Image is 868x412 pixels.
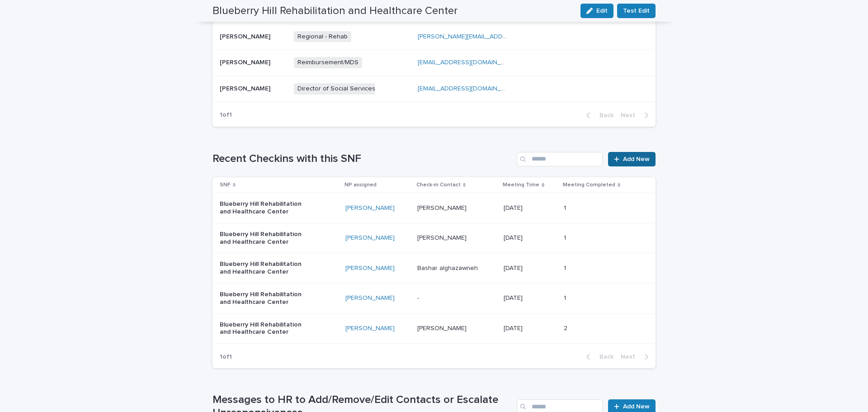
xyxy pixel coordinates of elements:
p: [PERSON_NAME] [220,57,272,66]
p: SNF [220,180,231,190]
tr: Blueberry Hill Rehabilitation and Healthcare Center[PERSON_NAME] Bashar alghazawnehBashar alghaza... [212,253,656,284]
p: [DATE] [504,263,524,272]
span: Test Edit [623,6,650,15]
p: [PERSON_NAME] [220,83,272,93]
span: Director of Social Services [294,83,379,95]
tr: Blueberry Hill Rehabilitation and Healthcare Center[PERSON_NAME] -- [DATE][DATE] 11 [212,284,656,314]
p: NP assigned [344,180,377,190]
p: 1 [564,232,568,242]
tr: Blueberry Hill Rehabilitation and Healthcare Center[PERSON_NAME] [PERSON_NAME][PERSON_NAME] [DATE... [212,193,656,223]
a: [PERSON_NAME] [345,204,395,212]
p: [PERSON_NAME] [417,323,468,332]
button: Next [617,111,656,119]
tr: [PERSON_NAME][PERSON_NAME] Reimbursement/MDS[EMAIL_ADDRESS][DOMAIN_NAME] [212,50,656,76]
p: Blueberry Hill Rehabilitation and Healthcare Center [220,291,310,306]
span: Edit [596,8,608,14]
a: [EMAIL_ADDRESS][DOMAIN_NAME] [418,85,520,92]
span: Add New [623,403,650,410]
p: 1 [564,293,568,302]
button: Back [579,353,617,361]
p: 1 of 1 [212,104,239,126]
span: Back [594,354,613,360]
p: Meeting Completed [563,180,615,190]
p: Blueberry Hill Rehabilitation and Healthcare Center [220,200,310,216]
button: Edit [580,4,613,18]
input: Search [517,152,603,166]
p: Blueberry Hill Rehabilitation and Healthcare Center [220,231,310,246]
p: Blueberry Hill Rehabilitation and Healthcare Center [220,260,310,276]
a: Add New [608,152,656,166]
p: 2 [564,323,569,332]
p: Blueberry Hill Rehabilitation and Healthcare Center [220,321,310,336]
p: 1 [564,203,568,212]
p: [PERSON_NAME] [417,203,468,212]
a: [PERSON_NAME] [345,234,395,242]
span: Add New [623,156,650,162]
p: [DATE] [504,293,524,302]
tr: [PERSON_NAME][PERSON_NAME] Director of Social Services[EMAIL_ADDRESS][DOMAIN_NAME] [212,76,656,102]
tr: Blueberry Hill Rehabilitation and Healthcare Center[PERSON_NAME] [PERSON_NAME][PERSON_NAME] [DATE... [212,223,656,253]
a: [PERSON_NAME] [345,325,395,332]
span: Back [594,112,613,118]
span: Regional - Rehab [294,31,351,43]
p: 1 [564,263,568,272]
a: [EMAIL_ADDRESS][DOMAIN_NAME] [418,59,520,66]
p: [PERSON_NAME] [220,31,272,41]
a: [PERSON_NAME] [345,265,395,272]
p: Bashar alghazawneh [417,263,480,272]
tr: [PERSON_NAME][PERSON_NAME] Regional - Rehab[PERSON_NAME][EMAIL_ADDRESS][PERSON_NAME][DOMAIN_NAME] [212,24,656,50]
button: Next [617,353,656,361]
p: 1 of 1 [212,346,239,368]
p: Meeting Time [503,180,539,190]
p: [DATE] [504,323,524,332]
tr: Blueberry Hill Rehabilitation and Healthcare Center[PERSON_NAME] [PERSON_NAME][PERSON_NAME] [DATE... [212,313,656,344]
span: Next [621,354,641,360]
p: Check-in Contact [416,180,461,190]
h2: Blueberry Hill Rehabilitation and Healthcare Center [212,5,458,18]
button: Test Edit [617,4,656,18]
span: Next [621,112,641,118]
p: [DATE] [504,203,524,212]
a: [PERSON_NAME] [345,294,395,302]
p: - [417,293,421,302]
a: [PERSON_NAME][EMAIL_ADDRESS][PERSON_NAME][DOMAIN_NAME] [418,33,618,40]
p: [DATE] [504,232,524,242]
span: Reimbursement/MDS [294,57,362,68]
button: Back [579,111,617,119]
h1: Recent Checkins with this SNF [212,152,513,166]
p: [PERSON_NAME] [417,232,468,242]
